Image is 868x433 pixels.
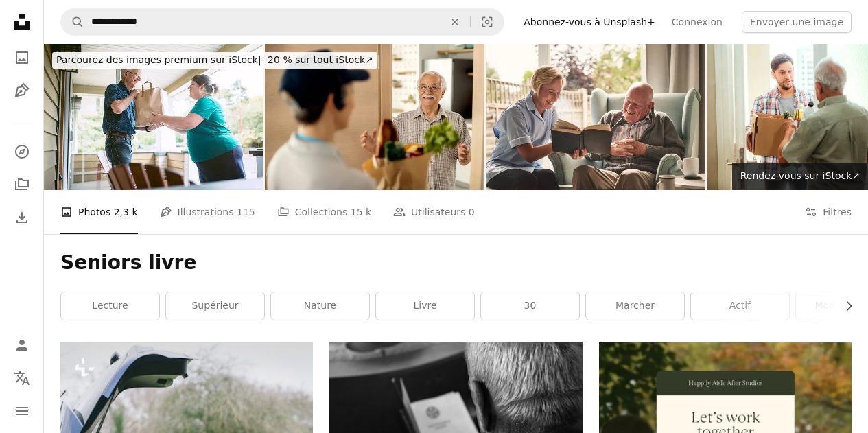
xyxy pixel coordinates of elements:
img: Livraison d’épicerie à un homme âgé [44,44,263,190]
a: lecture [61,292,159,320]
a: Abonnez-vous à Unsplash+ [515,11,664,33]
span: Rendez-vous sur iStock ↗ [740,170,860,181]
button: Recherche de visuels [471,9,504,35]
button: Filtres [805,190,852,234]
a: Photos [8,44,36,71]
button: Langue [8,364,36,392]
a: Collections 15 k [277,190,371,234]
a: nature [271,292,369,320]
span: 0 [469,204,475,220]
span: Parcourez des images premium sur iStock | [56,54,261,65]
span: 15 k [351,204,371,220]
button: Effacer [440,9,470,35]
button: Menu [8,397,36,425]
a: Parcourez des images premium sur iStock|- 20 % sur tout iStock↗ [44,44,386,77]
h1: Seniors livre [60,250,852,275]
a: Explorer [8,138,36,165]
img: Livre de lecture soignant féminin pour patient haut de sourire [486,44,705,190]
a: actif [691,292,789,320]
a: marcher [586,292,684,320]
a: Connexion [664,11,731,33]
a: supérieur [166,292,264,320]
button: faire défiler la liste vers la droite [836,292,852,320]
a: Rendez-vous sur iStock↗ [732,163,868,190]
form: Rechercher des visuels sur tout le site [60,8,504,36]
a: Historique de téléchargement [8,204,36,231]
span: 115 [237,204,255,220]
a: Utilisateurs 0 [393,190,475,234]
button: Rechercher sur Unsplash [61,9,84,35]
a: Illustrations [8,77,36,104]
img: Homme mûr heureux recevant la livraison d’épicerie à la maison. [265,44,484,190]
a: Illustrations 115 [160,190,255,234]
a: Connexion / S’inscrire [8,331,36,359]
a: personne à lire la carte [329,421,582,433]
button: Envoyer une image [742,11,852,33]
a: Collections [8,171,36,198]
a: 30 [481,292,579,320]
a: livre [376,292,474,320]
span: - 20 % sur tout iStock ↗ [56,54,373,65]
